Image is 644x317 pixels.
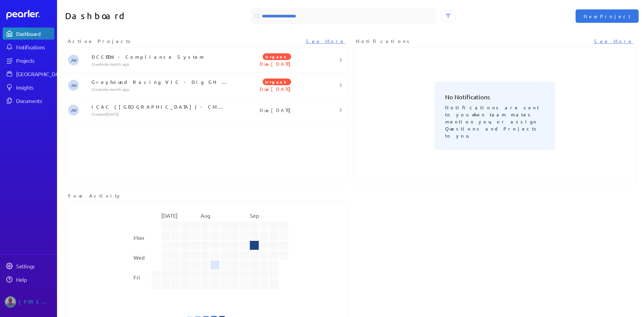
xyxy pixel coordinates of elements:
[201,212,210,219] text: Aug
[3,41,54,53] a: Notifications
[6,10,54,19] a: Dashboard
[19,296,52,308] div: [PERSON_NAME]
[16,84,54,91] div: Insights
[16,70,66,77] div: [GEOGRAPHIC_DATA]
[92,61,230,67] p: Created a month ago
[445,92,544,101] h3: No Notifications
[250,212,259,219] text: Sep
[3,81,54,93] a: Insights
[16,30,54,37] div: Dashboard
[161,212,177,219] text: [DATE]
[3,68,54,80] a: [GEOGRAPHIC_DATA]
[3,260,54,272] a: Settings
[3,273,54,285] a: Help
[92,111,230,117] p: Created [DATE]
[5,296,16,308] img: Jason Riches
[3,95,54,107] a: Documents
[68,38,133,45] span: Active Projects
[92,78,230,85] p: Greyhound Racing VIC - Dig GH Lifecyle Tracking
[230,86,324,92] p: Due [DATE]
[16,97,54,104] div: Documents
[68,192,122,199] span: Your Activity
[133,254,145,261] text: Wed
[16,263,54,269] div: Settings
[92,53,230,60] p: DCCEEW - Compliance System
[92,87,230,92] p: Created a month ago
[133,234,144,241] text: Mon
[68,55,79,65] span: Jeremy Williams
[306,38,345,45] a: See More
[356,38,412,45] span: Notifications
[263,78,291,85] span: Urgent
[3,54,54,66] a: Projects
[68,80,79,91] span: Jeremy Williams
[92,103,230,110] p: ICAC ([GEOGRAPHIC_DATA]) - CMS - Invitation to Supply
[68,105,79,115] span: Jeremy Williams
[16,57,54,64] div: Projects
[3,294,54,310] a: Jason Riches's photo[PERSON_NAME]
[263,53,291,60] span: Urgent
[230,60,324,67] p: Due [DATE]
[16,276,54,283] div: Help
[65,8,204,24] h1: Dashboard
[16,44,54,50] div: Notifications
[445,101,544,139] p: Notifications are sent to you when team mates mention you, or assign Questions and Projects to you.
[3,28,54,40] a: Dashboard
[230,107,324,113] p: Due [DATE]
[576,9,639,23] button: New Project
[594,38,633,45] a: See More
[584,13,631,19] span: New Project
[133,274,140,280] text: Fri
